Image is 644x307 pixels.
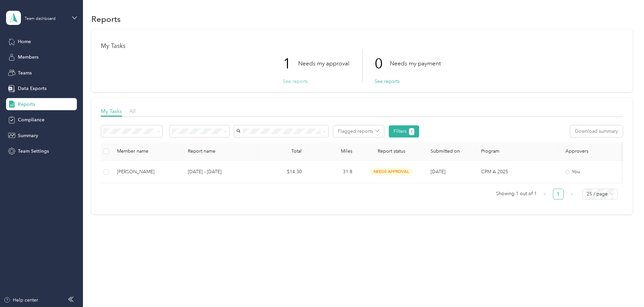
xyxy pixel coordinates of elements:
div: [PERSON_NAME] [117,168,177,176]
div: Page Size [583,189,618,199]
span: needs approval [370,168,413,176]
span: Team Settings [18,148,49,155]
span: Data Exports [18,85,47,92]
button: 1 [409,128,415,135]
li: 1 [553,189,564,199]
button: Help center [4,297,38,304]
span: Members [18,54,38,61]
div: You [565,168,622,176]
p: 1 [283,50,298,78]
span: All [129,108,136,114]
p: [DATE] - [DATE] [188,168,251,176]
th: Report name [182,142,257,161]
div: Total [262,148,302,154]
h1: My Tasks [101,42,623,50]
td: CPM A 2025 [476,161,560,183]
button: Flagged reports [333,125,384,137]
p: Needs my payment [390,59,441,68]
li: Previous Page [539,189,550,199]
button: Download summary [570,125,623,137]
span: Teams [18,69,32,76]
button: left [539,189,550,199]
span: Compliance [18,116,45,123]
p: Needs my approval [298,59,349,68]
a: 1 [553,189,563,199]
div: Member name [117,148,177,154]
th: Program [476,142,560,161]
span: Reports [18,101,35,108]
div: Miles [313,148,352,154]
th: Approvers [560,142,627,161]
span: Home [18,38,31,45]
span: [DATE] [431,169,445,175]
span: 1 [411,129,413,135]
th: Member name [112,142,182,161]
span: left [543,192,547,196]
iframe: Everlance-gr Chat Button Frame [606,269,644,307]
p: CPM A 2025 [481,168,555,176]
li: Next Page [566,189,577,199]
button: right [566,189,577,199]
h1: Reports [91,16,121,23]
td: $14.30 [257,161,307,183]
th: Submitted on [425,142,476,161]
td: 31.8 [307,161,358,183]
span: right [570,192,574,196]
button: See reports [283,78,308,85]
span: Report status [363,148,420,154]
button: Filters1 [389,125,419,137]
button: See reports [375,78,400,85]
span: 25 / page [587,189,614,199]
p: 0 [375,50,390,78]
span: My Tasks [101,108,122,114]
span: Summary [18,132,38,139]
div: Team dashboard [25,17,56,21]
span: Showing 1 out of 1 [496,189,537,199]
